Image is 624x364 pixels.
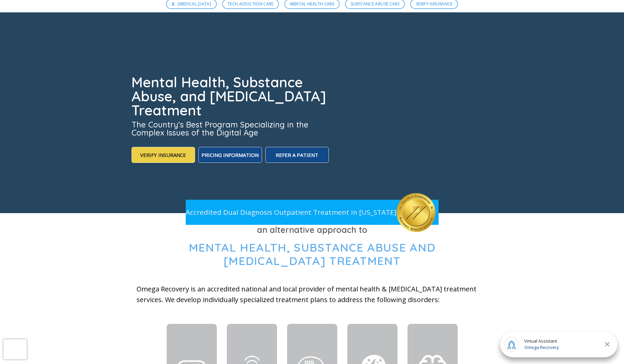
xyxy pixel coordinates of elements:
[137,284,488,305] p: Omega Recovery is an accredited national and local provider of mental health & [MEDICAL_DATA] tre...
[186,207,396,218] p: Accredited Dual Diagnosis Outpatient Treatment in [US_STATE]
[351,1,399,7] span: Substance Abuse Care
[137,223,488,237] h3: an alternative approach to
[178,1,211,7] span: [MEDICAL_DATA]
[290,1,334,7] span: Mental Health Care
[228,1,274,7] span: Tech Addiction Care
[189,240,436,268] span: Mental Health, Substance Abuse and [MEDICAL_DATA] Treatment
[416,1,453,7] span: Verify Insurance
[131,75,330,117] h1: Mental Health, Substance Abuse, and [MEDICAL_DATA] Treatment
[131,120,330,136] h3: The Country’s Best Program Specializing in the Complex Issues of the Digital Age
